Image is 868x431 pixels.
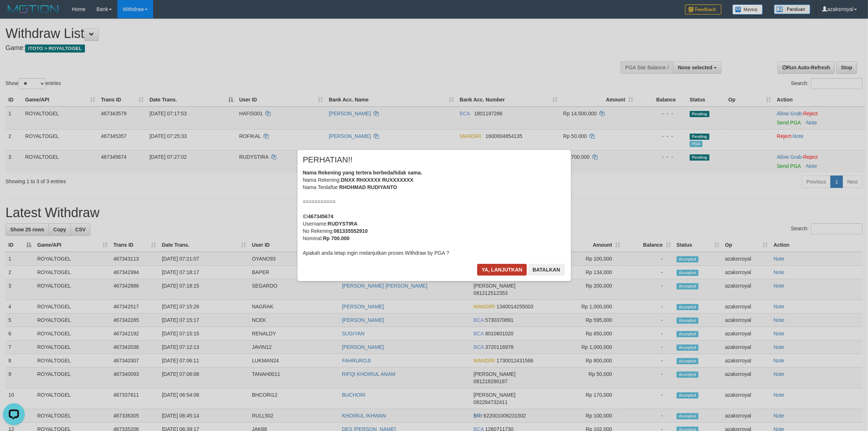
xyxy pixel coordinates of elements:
b: 467345674 [308,213,334,219]
b: RUDYSTIRA [328,221,358,227]
b: 081335552910 [334,228,367,234]
b: Rp 700.000 [323,235,350,241]
b: Nama Rekening yang tertera berbeda/tidak sama. [303,170,423,176]
button: Ya, lanjutkan [477,264,527,276]
b: RHOHMAD RUDIYANTO [339,184,397,190]
b: DNXX RHXXXXX RUXXXXXXX [341,177,413,183]
button: Batalkan [528,264,565,276]
div: Nama Rekening: Nama Terdaftar: =========== ID Username: No Rekening: Nominal: Apakah anda tetap i... [303,169,565,257]
button: Open LiveChat chat widget [3,3,25,25]
span: PERHATIAN!! [303,156,353,163]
